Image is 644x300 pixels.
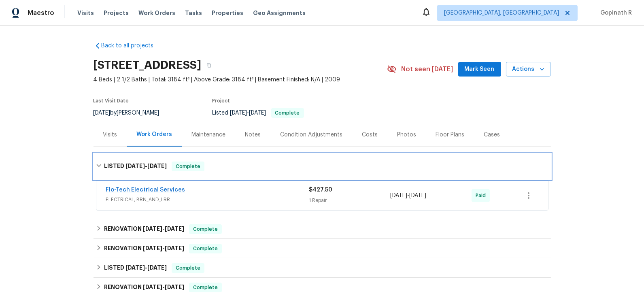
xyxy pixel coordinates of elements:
[143,226,162,232] span: [DATE]
[309,196,391,204] div: 1 Repair
[125,163,145,169] span: [DATE]
[103,131,117,139] div: Visits
[192,131,226,139] div: Maintenance
[147,265,167,270] span: [DATE]
[143,245,162,251] span: [DATE]
[165,245,184,251] span: [DATE]
[94,42,171,50] a: Back to all projects
[484,131,500,139] div: Cases
[230,110,247,116] span: [DATE]
[143,284,184,290] span: -
[390,193,407,198] span: [DATE]
[94,258,551,278] div: LISTED [DATE]-[DATE]Complete
[230,110,266,116] span: -
[94,153,551,179] div: LISTED [DATE]-[DATE]Complete
[94,110,111,116] span: [DATE]
[409,193,426,198] span: [DATE]
[143,245,184,251] span: -
[202,58,216,72] button: Copy Address
[147,163,167,169] span: [DATE]
[476,191,489,200] span: Paid
[402,65,453,73] span: Not seen [DATE]
[390,191,426,200] span: -
[249,110,266,116] span: [DATE]
[362,131,378,139] div: Costs
[138,9,175,17] span: Work Orders
[281,131,343,139] div: Condition Adjustments
[143,284,162,290] span: [DATE]
[94,61,202,69] h2: [STREET_ADDRESS]
[137,130,172,138] div: Work Orders
[190,283,221,291] span: Complete
[125,163,167,169] span: -
[104,9,129,17] span: Projects
[106,196,309,204] span: ELECTRICAL, BRN_AND_LRR
[94,239,551,258] div: RENOVATION [DATE]-[DATE]Complete
[125,265,145,270] span: [DATE]
[94,76,387,84] span: 4 Beds | 2 1/2 Baths | Total: 3184 ft² | Above Grade: 3184 ft² | Basement Finished: N/A | 2009
[125,265,167,270] span: -
[94,98,129,103] span: Last Visit Date
[245,131,261,139] div: Notes
[104,162,167,171] h6: LISTED
[458,62,501,77] button: Mark Seen
[94,278,551,297] div: RENOVATION [DATE]-[DATE]Complete
[253,9,306,17] span: Geo Assignments
[444,9,559,17] span: [GEOGRAPHIC_DATA], [GEOGRAPHIC_DATA]
[397,131,417,139] div: Photos
[436,131,465,139] div: Floor Plans
[185,10,202,16] span: Tasks
[272,111,303,115] span: Complete
[94,219,551,239] div: RENOVATION [DATE]-[DATE]Complete
[190,245,221,253] span: Complete
[212,9,243,17] span: Properties
[465,64,495,74] span: Mark Seen
[597,9,632,17] span: Gopinath R
[143,226,184,232] span: -
[77,9,94,17] span: Visits
[213,98,230,103] span: Project
[94,108,169,118] div: by [PERSON_NAME]
[104,244,184,253] h6: RENOVATION
[104,283,184,292] h6: RENOVATION
[512,64,544,74] span: Actions
[309,187,333,193] span: $427.50
[165,226,184,232] span: [DATE]
[104,224,184,234] h6: RENOVATION
[190,225,221,233] span: Complete
[165,284,184,290] span: [DATE]
[172,162,204,170] span: Complete
[104,263,167,273] h6: LISTED
[506,62,551,77] button: Actions
[172,264,204,272] span: Complete
[106,187,185,193] a: Flo-Tech Electrical Services
[213,110,304,116] span: Listed
[28,9,54,17] span: Maestro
